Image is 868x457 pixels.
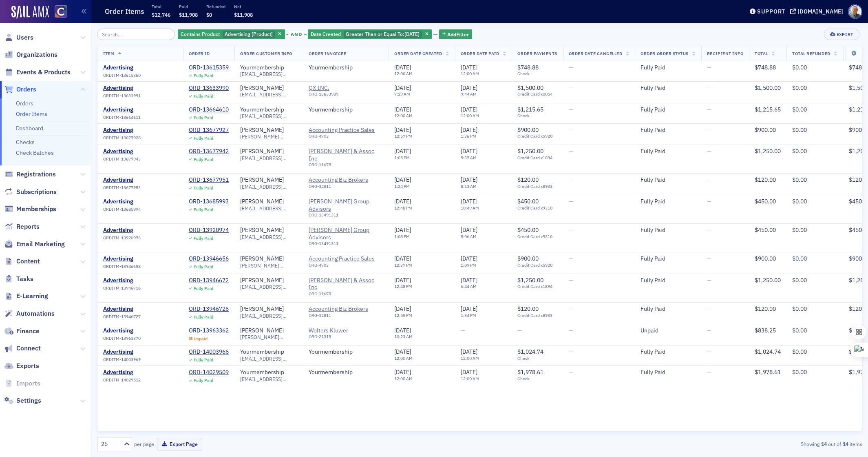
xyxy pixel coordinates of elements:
[16,100,33,107] a: Orders
[4,396,41,405] a: Settings
[4,222,40,231] a: Reports
[16,170,56,179] span: Registrations
[16,309,55,318] span: Automations
[4,205,56,214] a: Memberships
[4,170,56,179] a: Registrations
[16,187,57,196] span: Subscriptions
[4,344,41,353] a: Connect
[49,5,67,19] a: View Homepage
[16,240,65,249] span: Email Marketing
[11,6,49,19] img: SailAMX
[16,68,71,77] span: Events & Products
[16,257,40,266] span: Content
[16,379,40,388] span: Imports
[4,240,65,249] a: Email Marketing
[16,205,56,214] span: Memberships
[16,149,54,156] a: Check Batches
[16,344,41,353] span: Connect
[16,396,41,405] span: Settings
[4,68,71,77] a: Events & Products
[4,309,55,318] a: Automations
[16,274,33,283] span: Tasks
[4,361,39,370] a: Exports
[16,85,36,94] span: Orders
[4,85,36,94] a: Orders
[55,5,67,18] img: SailAMX
[16,361,39,370] span: Exports
[16,222,40,231] span: Reports
[16,110,47,118] a: Order Items
[4,50,57,59] a: Organizations
[4,274,33,283] a: Tasks
[16,50,57,59] span: Organizations
[4,292,48,301] a: E-Learning
[16,138,35,146] a: Checks
[4,257,40,266] a: Content
[16,292,48,301] span: E-Learning
[4,327,40,336] a: Finance
[16,327,40,336] span: Finance
[4,187,57,196] a: Subscriptions
[4,33,33,42] a: Users
[16,33,33,42] span: Users
[4,379,40,388] a: Imports
[16,125,43,132] a: Dashboard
